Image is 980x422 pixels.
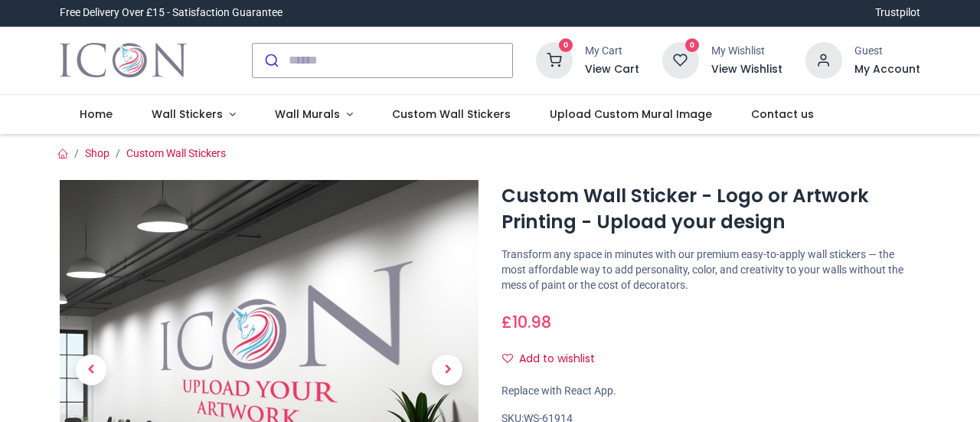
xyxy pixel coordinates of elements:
span: Home [80,106,113,122]
span: Upload Custom Mural Image [550,106,712,122]
h1: Custom Wall Sticker - Logo or Artwork Printing - Upload your design [501,183,920,236]
i: Add to wishlist [502,353,513,364]
a: My Account [854,62,920,77]
span: Previous [76,355,106,385]
div: My Wishlist [711,44,782,59]
span: 10.98 [512,311,551,333]
img: Icon Wall Stickers [60,39,186,82]
p: Transform any space in minutes with our premium easy-to-apply wall stickers — the most affordable... [501,247,920,293]
sup: 0 [559,38,573,53]
a: 0 [662,53,699,65]
a: Trustpilot [875,5,920,21]
span: Wall Stickers [152,106,223,122]
a: View Wishlist [711,62,782,77]
a: View Cart [585,62,639,77]
span: Custom Wall Stickers [392,106,511,122]
a: Wall Stickers [132,95,256,135]
div: Free Delivery Over £15 - Satisfaction Guarantee [60,5,283,21]
a: Custom Wall Stickers [126,147,226,159]
span: Next [432,355,462,385]
span: Contact us [751,106,814,122]
div: My Cart [585,44,639,59]
div: Replace with React App. [501,384,920,399]
div: Guest [854,44,920,59]
span: Wall Murals [275,106,340,122]
a: 0 [536,53,573,65]
button: Add to wishlistAdd to wishlist [501,346,608,372]
a: Shop [85,147,109,159]
span: £ [501,311,551,333]
a: Logo of Icon Wall Stickers [60,39,186,82]
a: Wall Murals [255,95,372,135]
sup: 0 [685,38,700,53]
button: Submit [253,44,289,77]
